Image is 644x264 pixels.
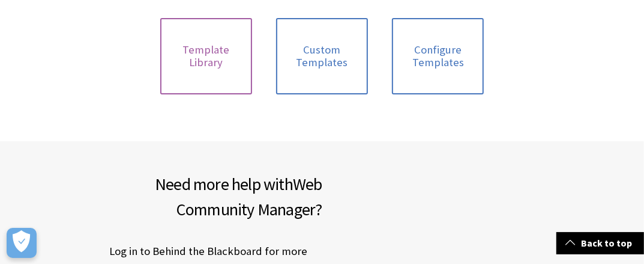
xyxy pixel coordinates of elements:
h2: Need more help with ? [102,171,322,222]
button: Open Preferences [7,228,37,258]
a: Back to top [556,232,644,254]
a: Configure Templates [392,18,484,94]
a: Custom Templates [276,18,368,94]
a: Template Library [160,18,252,94]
